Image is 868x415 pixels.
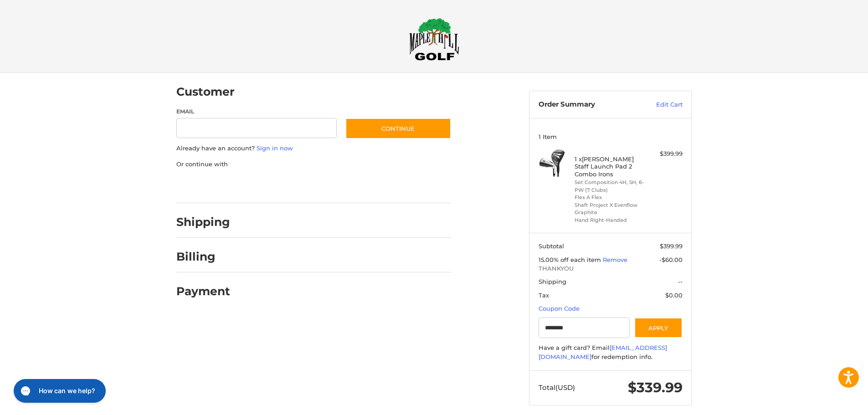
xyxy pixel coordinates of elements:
[176,144,451,153] p: Already have an account?
[176,215,230,229] h2: Shipping
[539,305,580,312] a: Coupon Code
[176,85,235,99] h2: Customer
[665,292,683,299] span: $0.00
[659,256,683,263] span: -$60.00
[176,160,451,169] p: Or continue with
[539,264,683,273] span: THANKYOU
[575,155,644,178] h4: 1 x [PERSON_NAME] Staff Launch Pad 2 Combo Irons
[257,144,293,152] a: Sign in now
[634,318,683,338] button: Apply
[603,256,627,263] a: Remove
[628,379,683,396] span: $339.99
[678,278,683,285] span: --
[176,284,230,298] h2: Payment
[539,100,637,109] h3: Order Summary
[539,344,667,360] a: [EMAIL_ADDRESS][DOMAIN_NAME]
[176,108,337,116] label: Email
[539,242,564,250] span: Subtotal
[575,179,644,194] li: Set Composition 4H, 5H, 6-PW (7 Clubs)
[660,242,683,250] span: $399.99
[345,118,451,139] button: Continue
[539,292,549,299] span: Tax
[9,376,108,406] iframe: Gorgias live chat messenger
[176,250,230,264] h2: Billing
[328,178,396,194] iframe: PayPal-venmo
[539,383,575,392] span: Total (USD)
[575,216,644,224] li: Hand Right-Handed
[575,194,644,201] li: Flex A Flex
[539,343,683,361] div: Have a gift card? Email for redemption info.
[539,133,683,140] h3: 1 Item
[575,201,644,216] li: Shaft Project X Evenflow Graphite
[174,178,242,194] iframe: PayPal-paypal
[637,100,683,109] a: Edit Cart
[647,149,683,159] div: $399.99
[539,278,566,285] span: Shipping
[539,256,603,263] span: 15.00% off each item
[251,178,319,194] iframe: PayPal-paylater
[409,18,459,61] img: Maple Hill Golf
[539,318,630,338] input: Gift Certificate or Coupon Code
